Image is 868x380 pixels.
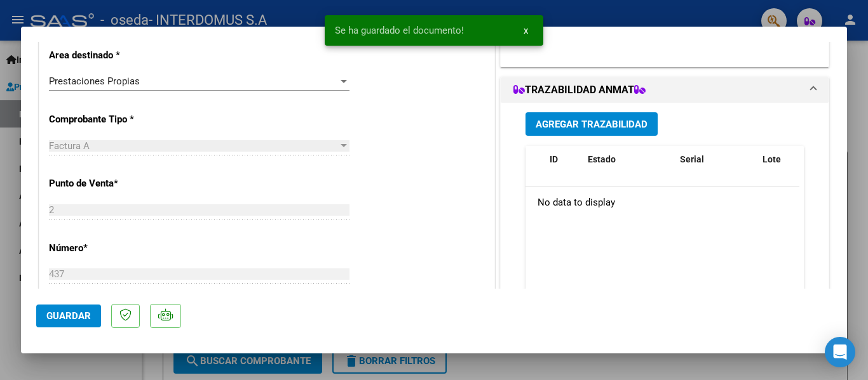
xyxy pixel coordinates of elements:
[46,310,91,322] span: Guardar
[513,82,646,98] h1: TRAZABILIDAD ANMAT
[675,146,757,188] datatable-header-cell: Serial
[757,146,811,188] datatable-header-cell: Lote
[49,48,180,63] p: Area destinado *
[49,140,90,152] span: Factura A
[524,25,528,36] span: x
[526,187,799,218] div: No data to display
[335,24,464,37] span: Se ha guardado el documento!
[536,119,648,130] span: Agregar Trazabilidad
[501,77,829,103] mat-expansion-panel-header: TRAZABILIDAD ANMAT
[49,176,180,191] p: Punto de Venta
[49,241,180,256] p: Número
[49,112,180,127] p: Comprobante Tipo *
[526,112,658,136] button: Agregar Trazabilidad
[49,75,140,87] span: Prestaciones Propias
[501,103,829,366] div: TRAZABILIDAD ANMAT
[545,146,583,188] datatable-header-cell: ID
[550,154,558,164] span: ID
[680,154,704,164] span: Serial
[763,154,781,164] span: Lote
[583,146,675,188] datatable-header-cell: Estado
[588,154,616,164] span: Estado
[36,305,101,327] button: Guardar
[513,19,538,42] button: x
[825,337,855,367] div: Open Intercom Messenger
